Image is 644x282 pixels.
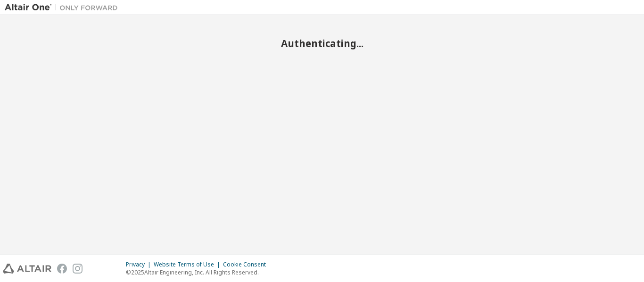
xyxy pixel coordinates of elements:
img: instagram.svg [73,264,83,274]
div: Privacy [126,261,154,268]
h2: Authenticating... [5,37,639,49]
p: © 2025 Altair Engineering, Inc. All Rights Reserved. [126,268,272,276]
img: facebook.svg [57,264,67,274]
img: Altair One [5,3,123,12]
div: Website Terms of Use [154,261,223,268]
div: Cookie Consent [223,261,272,268]
img: altair_logo.svg [3,264,51,274]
